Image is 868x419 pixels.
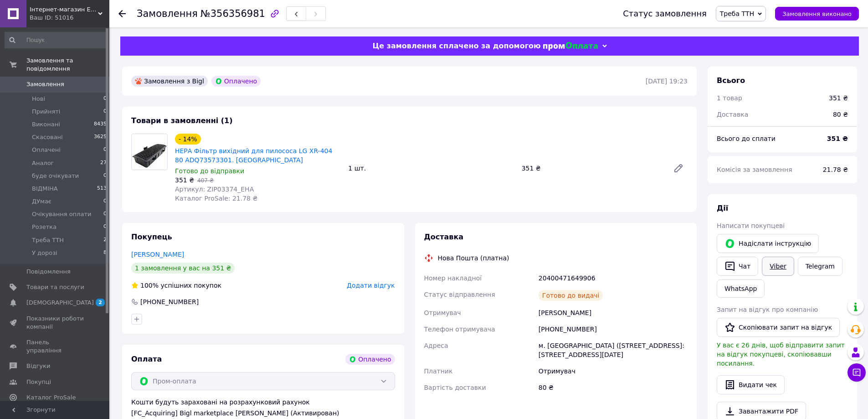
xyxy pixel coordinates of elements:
[30,14,109,22] div: Ваш ID: 51016
[717,318,840,337] button: Скопіювати запит на відгук
[26,299,94,307] span: [DEMOGRAPHIC_DATA]
[30,5,98,14] span: Інтернет-магазин ЕлектроХаус
[26,57,109,73] span: Замовлення та повідомлення
[175,147,332,164] a: НЕРА Фільтр вихідний для пилососа LG XR-404 80 ADQ73573301. [GEOGRAPHIC_DATA]
[424,233,464,241] span: Доставка
[103,108,107,116] span: 0
[847,363,866,382] button: Чат з покупцем
[32,120,60,129] span: Виконані
[32,133,63,141] span: Скасовані
[372,41,540,50] span: Це замовлення сплачено за допомогою
[436,253,512,263] div: Нова Пошта (платна)
[717,166,792,173] span: Комісія за замовлення
[762,257,794,276] a: Viber
[717,204,728,212] span: Дії
[424,274,482,282] span: Номер накладної
[5,32,108,48] input: Пошук
[717,76,745,85] span: Всього
[175,176,194,184] span: 351 ₴
[537,321,689,337] div: [PHONE_NUMBER]
[103,223,107,231] span: 0
[537,305,689,321] div: [PERSON_NAME]
[32,108,60,116] span: Прийняті
[717,306,818,313] span: Запит на відгук про компанію
[717,279,765,298] a: WhatsApp
[720,10,754,17] span: Треба ТТН
[118,9,126,18] div: Повернутися назад
[131,281,221,290] div: успішних покупок
[623,9,707,18] div: Статус замовлення
[103,172,107,180] span: 0
[139,297,200,306] div: [PHONE_NUMBER]
[96,299,105,306] span: 2
[782,10,852,17] span: Замовлення виконано
[823,166,848,173] span: 21.78 ₴
[175,186,254,193] span: Артикул: ZIP03374_EHA
[827,135,848,142] b: 351 ₴
[103,210,107,218] span: 0
[424,309,461,316] span: Отримувач
[97,185,107,193] span: 513
[32,197,51,206] span: ДУмає
[26,378,51,386] span: Покупці
[131,398,395,418] div: Кошти будуть зараховані на розрахунковий рахунок
[103,146,107,154] span: 0
[424,384,486,391] span: Вартість доставки
[26,338,84,355] span: Панель управління
[537,379,689,396] div: 80 ₴
[518,162,666,175] div: 351 ₴
[26,393,76,402] span: Каталог ProSale
[94,120,107,129] span: 8435
[140,282,159,289] span: 100%
[717,341,845,367] span: У вас є 26 днів, щоб відправити запит на відгук покупцеві, скопіювавши посилання.
[424,326,495,333] span: Телефон отримувача
[131,355,162,363] span: Оплата
[537,337,689,363] div: м. [GEOGRAPHIC_DATA] ([STREET_ADDRESS]: [STREET_ADDRESS][DATE]
[26,80,64,88] span: Замовлення
[131,251,184,258] a: [PERSON_NAME]
[775,7,859,21] button: Замовлення виконано
[175,195,257,202] span: Каталог ProSale: 21.78 ₴
[94,133,107,141] span: 3625
[539,290,603,301] div: Готово до видачі
[669,159,688,177] a: Редагувати
[211,76,261,87] div: Оплачено
[131,409,395,418] div: [FC_Acquiring] Bigl marketplace [PERSON_NAME] (Активирован)
[424,291,495,298] span: Статус відправлення
[32,249,57,257] span: У дорозі
[32,95,45,103] span: Нові
[32,146,61,154] span: Оплачені
[131,76,208,87] div: Замовлення з Bigl
[424,367,453,375] span: Платник
[829,93,848,103] div: 351 ₴
[32,159,54,167] span: Аналог
[131,116,233,125] span: Товари в замовленні (1)
[717,257,758,276] button: Чат
[345,354,395,365] div: Оплачено
[131,263,235,274] div: 1 замовлення у вас на 351 ₴
[175,134,201,145] div: - 14%
[32,236,64,244] span: Треба ТТН
[717,94,742,102] span: 1 товар
[827,104,853,124] div: 80 ₴
[32,223,56,231] span: Розетка
[717,135,776,142] span: Всього до сплати
[131,233,172,241] span: Покупець
[32,185,58,193] span: ВІДМІНА
[543,42,598,51] img: evopay logo
[347,282,395,289] span: Додати відгук
[32,210,91,218] span: Очікування оплати
[103,236,107,244] span: 2
[424,342,448,349] span: Адреса
[132,134,167,170] img: НЕРА Фільтр вихідний для пилососа LG XR-404 80 ADQ73573301. EHA
[103,95,107,103] span: 0
[137,8,198,19] span: Замовлення
[26,315,84,331] span: Показники роботи компанії
[646,78,688,85] time: [DATE] 19:23
[26,268,71,276] span: Повідомлення
[175,167,244,175] span: Готово до відправки
[717,375,785,394] button: Видати чек
[32,172,79,180] span: буде очікувати
[103,249,107,257] span: 8
[200,8,265,19] span: №356356981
